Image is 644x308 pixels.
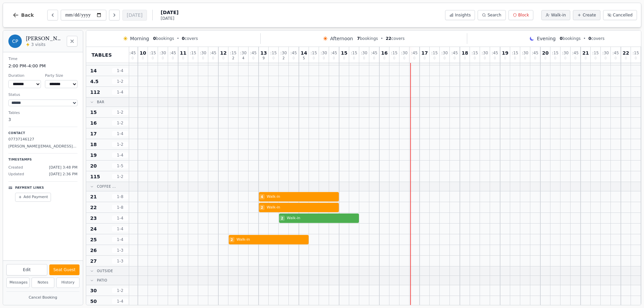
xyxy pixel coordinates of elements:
[502,51,508,55] span: 19
[504,57,506,60] span: 0
[131,57,133,60] span: 0
[592,51,599,55] span: : 15
[357,36,360,41] span: 7
[222,57,224,60] span: 0
[112,226,128,232] span: 1 - 4
[421,51,428,55] span: 17
[230,51,236,55] span: : 15
[90,215,97,222] span: 23
[8,56,77,62] dt: Time
[518,12,529,18] span: Block
[287,215,359,221] span: Walk-in
[160,51,166,55] span: : 30
[90,258,97,264] span: 27
[112,163,128,169] span: 1 - 5
[172,57,174,60] span: 0
[281,216,283,221] span: 2
[26,35,63,42] h2: [PERSON_NAME] [PERSON_NAME]
[588,36,604,41] span: covers
[92,52,112,58] span: Tables
[8,92,77,98] dt: Status
[594,57,596,60] span: 0
[351,51,357,55] span: : 15
[122,10,147,20] button: [DATE]
[200,51,206,55] span: : 30
[357,36,378,41] span: bookings
[232,57,234,60] span: 2
[170,51,176,55] span: : 45
[8,35,22,48] div: CP
[182,57,184,60] span: 0
[49,165,77,171] span: [DATE] 3:48 PM
[56,278,79,288] button: History
[152,57,154,60] span: 0
[303,57,305,60] span: 5
[381,51,387,55] span: 16
[267,205,339,210] span: Walk-in
[588,36,591,41] span: 0
[363,57,365,60] span: 0
[90,141,97,148] span: 18
[112,248,128,253] span: 1 - 3
[182,36,198,41] span: covers
[424,57,426,60] span: 0
[261,194,263,199] span: 4
[112,152,128,158] span: 1 - 4
[49,264,79,275] button: Seat Guest
[8,63,77,69] dd: 2:00 PM – 4:00 PM
[478,10,505,20] button: Search
[32,278,55,288] button: Notes
[8,144,77,149] p: [PERSON_NAME][EMAIL_ADDRESS][PERSON_NAME][DOMAIN_NAME]
[153,36,156,41] span: 0
[462,51,468,55] span: 18
[445,10,475,20] button: Insights
[263,57,265,60] span: 9
[47,10,58,20] button: Previous day
[512,51,518,55] span: : 15
[603,10,637,20] button: Cancelled
[282,57,284,60] span: 2
[451,51,458,55] span: : 45
[112,237,128,242] span: 1 - 4
[8,158,77,162] p: Timestamps
[532,51,538,55] span: : 45
[192,57,194,60] span: 0
[280,51,287,55] span: : 30
[574,57,576,60] span: 0
[585,57,587,60] span: 0
[153,36,174,41] span: bookings
[202,57,204,60] span: 0
[90,67,97,74] span: 14
[112,205,128,210] span: 1 - 8
[8,131,77,136] p: Contact
[353,57,355,60] span: 0
[267,194,339,200] span: Walk-in
[431,51,438,55] span: : 15
[411,51,418,55] span: : 45
[97,268,113,273] span: Outside
[343,57,345,60] span: 0
[90,298,97,305] span: 50
[261,205,263,210] span: 2
[90,130,97,137] span: 17
[562,51,569,55] span: : 30
[90,173,100,180] span: 115
[90,247,97,254] span: 26
[112,288,128,293] span: 1 - 2
[541,10,570,20] button: Walk-in
[564,57,566,60] span: 0
[220,51,226,55] span: 12
[112,131,128,136] span: 1 - 4
[482,51,488,55] span: : 30
[8,137,77,142] p: 07737146127
[386,36,405,41] span: covers
[8,172,24,177] span: Updated
[161,9,178,16] span: [DATE]
[383,57,385,60] span: 0
[333,57,335,60] span: 0
[472,51,478,55] span: : 15
[112,174,128,179] span: 1 - 2
[112,299,128,304] span: 1 - 4
[633,51,639,55] span: : 15
[514,57,516,60] span: 0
